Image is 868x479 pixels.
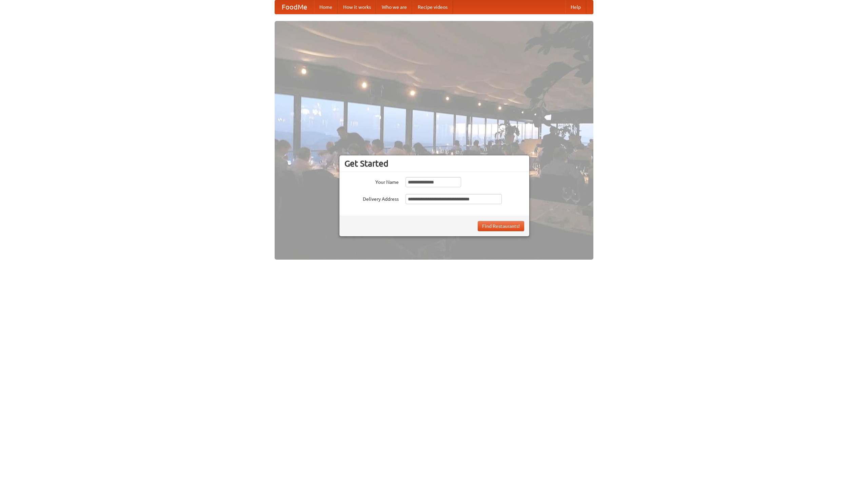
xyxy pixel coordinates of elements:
a: Recipe videos [412,0,453,14]
a: How it works [338,0,376,14]
a: Who we are [376,0,412,14]
button: Find Restaurants! [478,221,524,231]
a: Help [565,0,586,14]
a: Home [314,0,338,14]
h3: Get Started [344,158,524,169]
a: FoodMe [275,0,314,14]
label: Delivery Address [344,194,399,202]
label: Your Name [344,177,399,186]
